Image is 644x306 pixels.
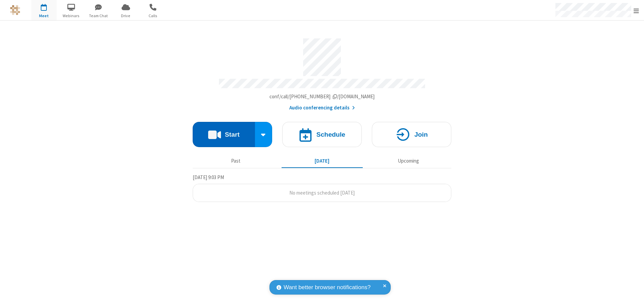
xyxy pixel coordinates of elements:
button: Copy my meeting room linkCopy my meeting room link [269,93,375,101]
span: [DATE] 9:03 PM [193,174,224,180]
button: Start [193,122,255,147]
span: No meetings scheduled [DATE] [289,190,355,196]
span: Want better browser notifications? [284,283,371,292]
button: [DATE] [282,155,363,167]
span: Calls [140,13,166,19]
h4: Schedule [316,131,345,138]
div: Start conference options [255,122,272,147]
img: QA Selenium DO NOT DELETE OR CHANGE [10,5,20,15]
button: Upcoming [368,155,449,167]
span: Meet [31,13,57,19]
span: Drive [113,13,138,19]
button: Past [195,155,277,167]
span: Copy my meeting room link [269,93,375,100]
button: Schedule [282,122,362,147]
section: Today's Meetings [193,173,451,202]
h4: Join [414,131,428,138]
h4: Start [225,131,239,138]
button: Audio conferencing details [289,104,355,112]
span: Team Chat [86,13,111,19]
section: Account details [193,33,451,112]
button: Join [372,122,451,147]
span: Webinars [59,13,84,19]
